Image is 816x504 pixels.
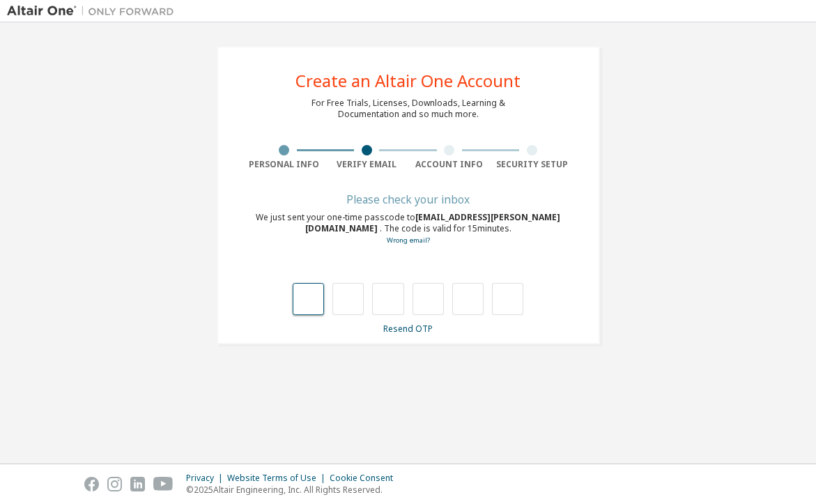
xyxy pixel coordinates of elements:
[7,4,181,18] img: Altair One
[186,473,227,484] div: Privacy
[130,477,145,491] img: linkedin.svg
[305,211,561,234] span: [EMAIL_ADDRESS][PERSON_NAME][DOMAIN_NAME]
[387,236,430,245] a: Go back to the registration form
[330,473,401,484] div: Cookie Consent
[383,323,433,335] a: Resend OTP
[295,72,521,89] div: Create an Altair One Account
[243,159,326,170] div: Personal Info
[186,484,401,496] p: © 2025 Altair Engineering, Inc. All Rights Reserved.
[491,159,573,170] div: Security Setup
[243,212,573,246] div: We just sent your one-time passcode to . The code is valid for 15 minutes.
[84,477,99,491] img: facebook.svg
[107,477,122,491] img: instagram.svg
[153,477,174,491] img: youtube.svg
[325,159,408,170] div: Verify Email
[311,98,505,120] div: For Free Trials, Licenses, Downloads, Learning & Documentation and so much more.
[408,159,491,170] div: Account Info
[243,195,573,204] div: Please check your inbox
[227,473,330,484] div: Website Terms of Use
